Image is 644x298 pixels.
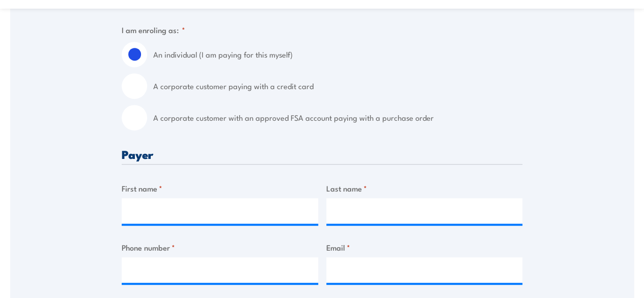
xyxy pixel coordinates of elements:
[326,182,523,194] label: Last name
[122,182,318,194] label: First name
[122,24,185,36] legend: I am enroling as:
[153,105,522,130] label: A corporate customer with an approved FSA account paying with a purchase order
[122,241,318,253] label: Phone number
[153,73,522,99] label: A corporate customer paying with a credit card
[122,148,522,160] h3: Payer
[153,42,522,67] label: An individual (I am paying for this myself)
[326,241,523,253] label: Email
